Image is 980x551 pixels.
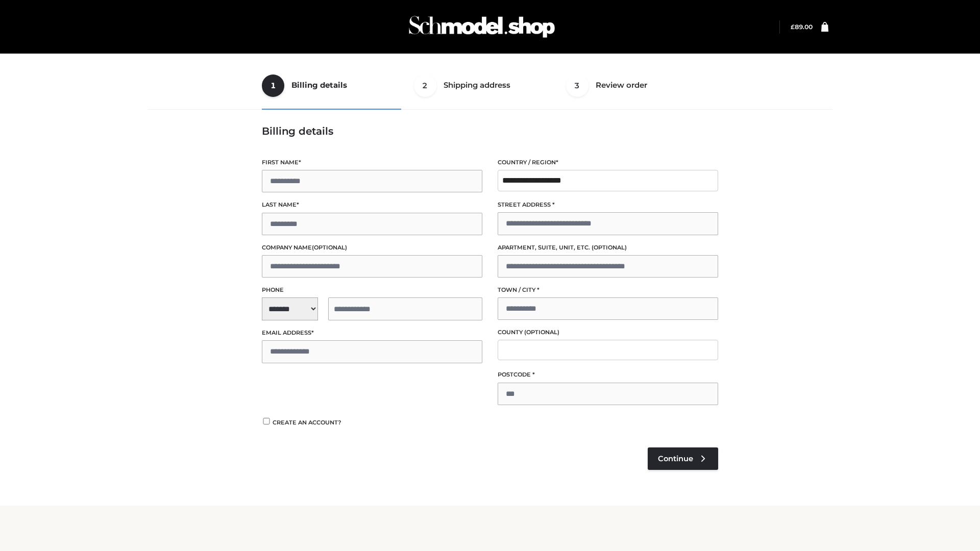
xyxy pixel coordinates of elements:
[262,285,482,295] label: Phone
[273,419,341,426] span: Create an account?
[658,454,693,463] span: Continue
[791,23,813,31] a: £89.00
[791,23,813,31] bdi: 89.00
[262,328,482,338] label: Email address
[592,244,627,251] span: (optional)
[262,200,482,210] label: Last name
[498,328,718,337] label: County
[648,447,718,470] a: Continue
[498,243,718,253] label: Apartment, suite, unit, etc.
[498,285,718,295] label: Town / City
[262,418,271,424] input: Create an account?
[498,370,718,380] label: Postcode
[405,7,558,47] img: Schmodel Admin 964
[791,23,795,31] span: £
[262,125,718,137] h3: Billing details
[262,158,482,167] label: First name
[498,200,718,210] label: Street address
[524,329,559,336] span: (optional)
[498,158,718,167] label: Country / Region
[262,243,482,253] label: Company name
[312,244,347,251] span: (optional)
